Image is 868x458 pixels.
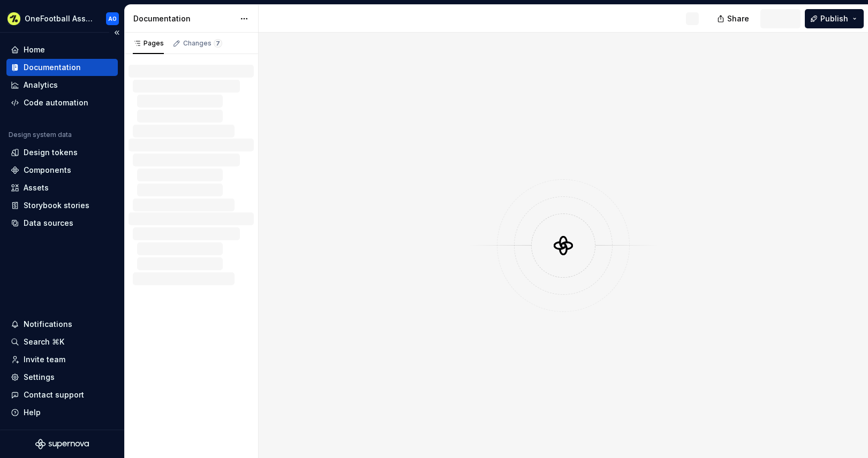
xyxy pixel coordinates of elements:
div: Data sources [24,218,73,228]
a: Home [6,41,118,58]
div: AO [108,14,117,23]
div: Changes [183,39,222,48]
div: Notifications [24,319,72,330]
span: Publish [820,13,848,24]
button: Collapse sidebar [109,25,124,40]
div: Documentation [24,62,81,73]
div: Components [24,165,71,175]
a: Components [6,162,118,179]
div: Invite team [24,354,65,365]
span: Share [727,13,749,24]
button: Help [6,404,118,421]
button: Share [712,9,756,28]
a: Settings [6,369,118,386]
a: Documentation [6,59,118,76]
div: Contact support [24,390,84,400]
a: Data sources [6,215,118,232]
div: Assets [24,182,49,193]
a: Invite team [6,351,118,368]
button: OneFootball AssistAO [2,7,122,30]
a: Storybook stories [6,197,118,214]
button: Search ⌘K [6,333,118,350]
a: Assets [6,179,118,196]
img: 5b3d255f-93b1-499e-8f2d-e7a8db574ed5.png [7,12,20,25]
div: Home [24,44,45,55]
div: Code automation [24,97,88,108]
div: Design tokens [24,147,78,158]
a: Analytics [6,77,118,94]
div: Analytics [24,80,58,90]
div: Design system data [9,131,72,139]
span: 7 [214,39,222,48]
div: Pages [133,39,164,48]
div: Storybook stories [24,200,89,211]
button: Publish [805,9,864,28]
div: Settings [24,372,55,383]
a: Design tokens [6,144,118,161]
a: Code automation [6,94,118,111]
svg: Supernova Logo [35,439,89,449]
div: Documentation [133,13,235,24]
button: Contact support [6,386,118,403]
div: OneFootball Assist [25,13,93,24]
button: Notifications [6,316,118,333]
div: Help [24,407,41,418]
div: Search ⌘K [24,337,64,347]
